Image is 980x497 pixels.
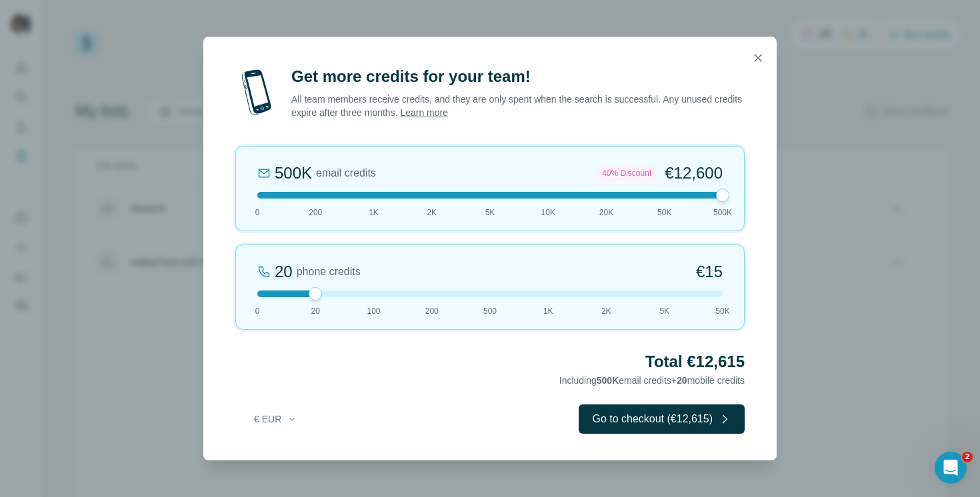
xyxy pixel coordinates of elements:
span: 50K [715,305,729,317]
span: 500 [483,305,497,317]
span: 50K [657,207,671,219]
div: 500K [275,163,312,184]
img: mobile-phone [235,66,278,119]
span: 20K [599,207,613,219]
span: 0 [255,207,260,219]
span: 5K [485,207,495,219]
div: 20 [275,261,293,282]
span: 200 [309,207,322,219]
p: All team members receive credits, and they are only spent when the search is successful. Any unus... [291,93,745,119]
span: Including email credits + mobile credits [559,375,745,386]
span: 500K [597,375,619,386]
span: email credits [316,165,376,181]
span: 20 [677,375,687,386]
span: 0 [255,305,260,317]
span: 5K [659,305,669,317]
span: 2 [962,452,973,462]
span: 20 [311,305,320,317]
span: €15 [696,261,723,282]
span: 10K [541,207,555,219]
span: 500K [713,207,732,219]
button: € EUR [245,407,307,431]
h2: Total €12,615 [235,351,745,372]
span: 1K [369,207,379,219]
span: phone credits [297,264,361,280]
span: 2K [601,305,611,317]
span: €12,600 [665,163,723,184]
a: Learn more [400,107,448,118]
span: 200 [425,305,439,317]
span: 1K [543,305,553,317]
button: Go to checkout (€12,615) [579,404,745,434]
iframe: Intercom live chat [935,452,967,484]
span: 100 [367,305,380,317]
div: 40% Discount [598,165,655,181]
span: 2K [427,207,437,219]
